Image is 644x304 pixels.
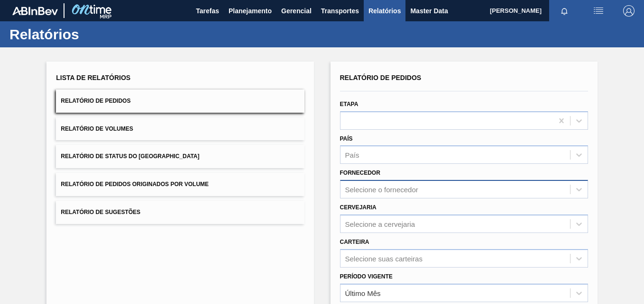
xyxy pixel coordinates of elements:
[229,5,272,17] span: Planejamento
[340,170,380,176] label: Fornecedor
[345,289,381,297] div: Último Mês
[549,4,580,18] button: Notificações
[593,5,604,17] img: userActions
[12,7,58,15] img: TNhmsLtSVTkK8tSr43FrP2fwEKptu5GPRR3wAAAABJRU5ErkJggg==
[56,201,304,224] button: Relatório de Sugestões
[61,209,140,215] span: Relatório de Sugestões
[61,153,199,160] span: Relatório de Status do [GEOGRAPHIC_DATA]
[56,117,304,141] button: Relatório de Volumes
[345,254,423,262] div: Selecione suas carteiras
[340,135,353,142] label: País
[56,89,304,113] button: Relatório de Pedidos
[9,29,178,40] h1: Relatórios
[196,5,219,17] span: Tarefas
[61,181,209,188] span: Relatório de Pedidos Originados por Volume
[340,101,359,107] label: Etapa
[345,220,415,228] div: Selecione a cervejaria
[340,74,422,81] span: Relatório de Pedidos
[340,273,393,280] label: Período Vigente
[61,98,130,104] span: Relatório de Pedidos
[340,239,369,245] label: Carteira
[56,74,130,81] span: Lista de Relatórios
[56,173,304,196] button: Relatório de Pedidos Originados por Volume
[61,125,133,132] span: Relatório de Volumes
[368,5,401,17] span: Relatórios
[345,151,359,159] div: País
[623,5,635,17] img: Logout
[281,5,312,17] span: Gerencial
[345,186,418,194] div: Selecione o fornecedor
[56,145,304,168] button: Relatório de Status do [GEOGRAPHIC_DATA]
[321,5,359,17] span: Transportes
[410,5,448,17] span: Master Data
[340,204,377,211] label: Cervejaria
